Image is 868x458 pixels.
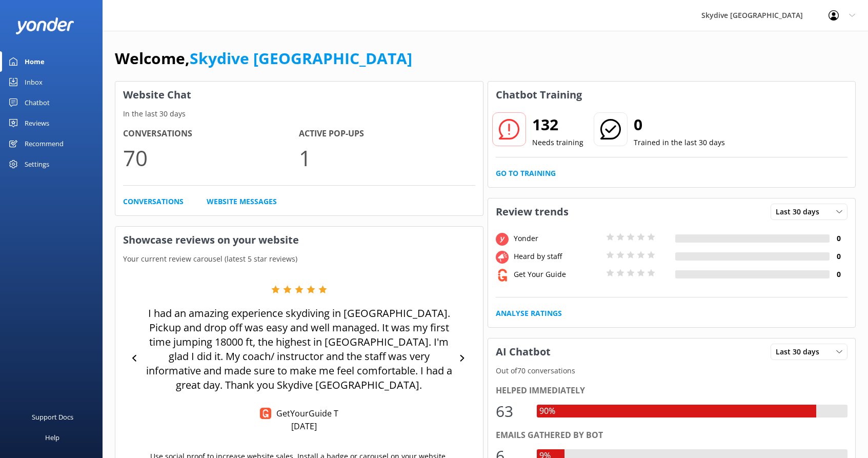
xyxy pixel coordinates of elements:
[144,306,455,392] p: I had an amazing experience skydiving in [GEOGRAPHIC_DATA]. Pickup and drop off was easy and well...
[25,92,50,113] div: Chatbot
[32,407,73,427] div: Support Docs
[496,429,848,442] div: Emails gathered by bot
[511,233,603,244] div: Yonder
[488,82,590,108] h3: Chatbot Training
[496,168,556,179] a: Go to Training
[537,405,558,418] div: 90%
[15,17,74,34] img: yonder-white-logo.png
[488,198,576,225] h3: Review trends
[25,113,49,133] div: Reviews
[115,46,412,71] h1: Welcome,
[190,48,412,69] a: Skydive [GEOGRAPHIC_DATA]
[776,346,825,357] span: Last 30 days
[496,399,527,424] div: 63
[25,133,64,154] div: Recommend
[115,108,483,120] p: In the last 30 days
[45,427,59,448] div: Help
[123,141,299,175] p: 70
[260,408,271,419] img: Get Your Guide Reviews
[488,365,856,376] p: Out of 70 conversations
[776,206,825,217] span: Last 30 days
[291,421,317,432] p: [DATE]
[115,253,483,265] p: Your current review carousel (latest 5 star reviews)
[207,196,277,207] a: Website Messages
[488,338,558,365] h3: AI Chatbot
[299,127,475,141] h4: Active Pop-ups
[830,233,847,244] h4: 0
[830,251,847,262] h4: 0
[532,137,583,148] p: Needs training
[532,112,583,137] h2: 132
[271,408,338,419] p: GetYourGuide T
[634,112,725,137] h2: 0
[496,384,848,397] div: Helped immediately
[25,51,45,72] div: Home
[25,72,43,92] div: Inbox
[511,251,603,262] div: Heard by staff
[115,82,483,108] h3: Website Chat
[115,227,483,253] h3: Showcase reviews on your website
[511,269,603,280] div: Get Your Guide
[634,137,725,148] p: Trained in the last 30 days
[25,154,49,174] div: Settings
[830,269,847,280] h4: 0
[123,196,184,207] a: Conversations
[299,141,475,175] p: 1
[496,308,562,319] a: Analyse Ratings
[123,127,299,141] h4: Conversations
